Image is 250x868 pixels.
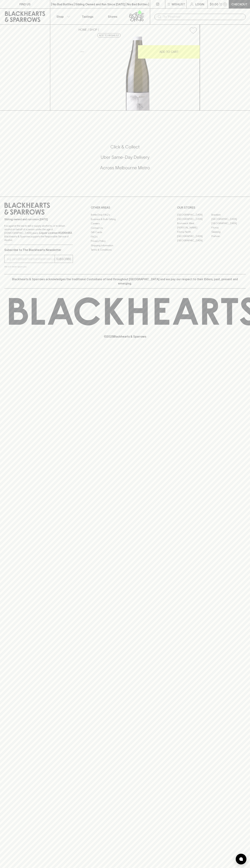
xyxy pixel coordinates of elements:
a: [GEOGRAPHIC_DATA] [177,238,211,243]
p: OTHER AREAS [91,205,159,210]
a: [PERSON_NAME] [177,225,211,230]
p: Sibling owned and run since [DATE] [4,218,73,221]
a: Bottle Drop FAQ's [91,213,159,217]
button: Shop [50,9,75,24]
img: bubble-icon [239,857,243,861]
a: Brunswick West [177,221,211,225]
p: FIND US [19,2,31,6]
h5: Uber Same-Day Delivery [4,154,246,160]
a: [GEOGRAPHIC_DATA] [211,217,246,221]
p: Shop [56,14,64,19]
p: OUR STORES [177,205,246,210]
a: [GEOGRAPHIC_DATA] [177,217,211,221]
p: Subscribe to The Blackhearts Newsletter [4,248,73,252]
a: Geelong [211,230,246,234]
p: Blackhearts & Sparrows acknowledges the traditional Custodians of land throughout [GEOGRAPHIC_DAT... [7,277,243,286]
div: Call to action block [4,130,246,189]
a: Braddon [211,213,246,217]
a: Careers [91,221,159,226]
a: Stores [100,9,125,24]
button: Add to wishlist [97,33,121,38]
h5: Across Melbourne Metro [4,165,246,171]
p: ADD TO CART [159,50,179,54]
input: Try "Pinot noir" [163,14,243,20]
input: e.g. jane@blackheartsandsparrows.com.au [7,256,55,262]
a: Privacy Policy [91,239,159,243]
a: Prahran [211,234,246,238]
button: ADD TO CART [138,45,200,59]
a: [GEOGRAPHIC_DATA] [177,234,211,238]
a: Fitzroy North [177,230,211,234]
a: SHOP [90,28,97,31]
p: We will never spam you [4,265,73,268]
button: Add to wishlist [188,26,198,35]
strong: Liquor License #32064953 [39,231,72,234]
button: SUBSCRIBE [55,255,73,263]
p: $0.00 [210,2,218,6]
p: SUBSCRIBE [56,257,71,261]
h5: Click & Collect [4,144,246,150]
p: Tastings [82,14,93,19]
p: 0 [224,3,226,5]
a: Contact Us [91,226,159,230]
a: FAQ's [91,235,159,239]
a: Gift Cards [91,230,159,235]
a: [GEOGRAPHIC_DATA] [211,221,246,225]
a: [GEOGRAPHIC_DATA] [177,213,211,217]
p: Wishlist [172,2,185,6]
a: Fitzroy [211,225,246,230]
p: Checkout [231,2,247,6]
p: Login [195,2,204,6]
p: It is against the law to sell or supply alcohol to, or to obtain alcohol on behalf of a person un... [4,224,73,242]
a: Business & Bulk Gifting [91,217,159,221]
img: 38613.png [76,37,200,110]
a: HOME [79,28,87,31]
p: Stores [108,14,117,19]
a: Tastings [75,9,100,24]
a: Shipping Information [91,243,159,248]
a: Terms & Conditions [91,248,159,252]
